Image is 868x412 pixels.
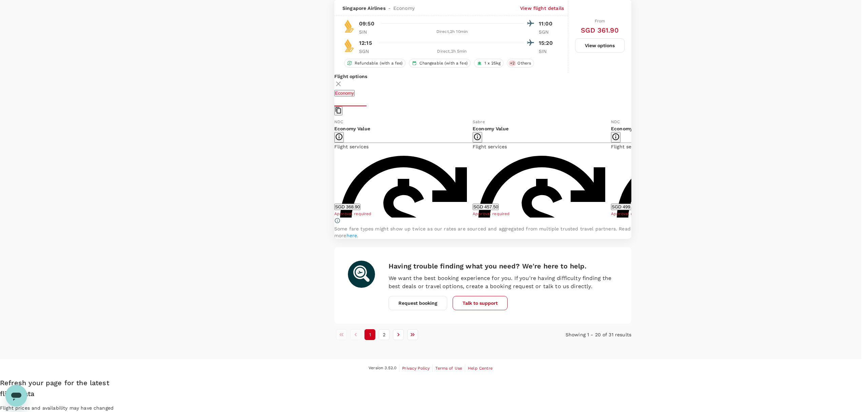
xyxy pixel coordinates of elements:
button: Request booking [389,296,447,310]
span: Terms of Use [435,366,462,371]
button: View options [575,38,625,53]
button: SGD 499.16 [611,204,637,210]
button: Talk to support [453,296,508,310]
span: Flight services [334,144,369,149]
p: We want the best booking experience for you. If you're having difficulty finding the best deals o... [389,274,618,291]
button: page 1 [364,329,375,340]
button: SGD 457.50 [473,204,499,210]
div: Direct , 2h 5min [380,48,524,55]
span: Version 3.52.0 [369,365,396,372]
span: Changeable (with a fee) [417,60,470,66]
p: Some fare types might show up twice as our rates are sourced and aggregated from multiple trusted... [334,225,631,239]
button: SGD 368.90 [334,204,360,210]
span: From [595,19,605,23]
button: Go to last page [407,329,418,340]
p: View flight details [520,5,564,12]
span: + 2 [509,60,516,66]
span: NDC [334,119,343,124]
span: Sabre [473,119,485,124]
p: 12:15 [359,39,372,47]
span: Singapore Airlines [342,5,386,12]
div: Direct , 2h 10min [380,29,524,35]
span: Others [515,60,534,66]
span: Privacy Policy [402,366,430,371]
h6: SGD 361.90 [581,25,619,36]
span: Flight services [611,144,645,149]
p: Showing 1 - 20 of 31 results [532,331,631,338]
iframe: Button to launch messaging window [5,385,27,407]
p: 11:00 [539,20,556,28]
span: Economy [393,5,415,12]
span: Approval required [334,211,372,216]
a: here [347,233,357,238]
p: SGN [539,29,556,35]
p: Economy Value [334,125,473,132]
span: Refundable (with a fee) [352,60,405,66]
h6: Having trouble finding what you need? We're here to help. [389,261,618,271]
p: 09:50 [359,20,374,28]
span: NDC [611,119,620,124]
span: Help Centre [468,366,493,371]
span: Flight services [473,144,507,149]
img: SQ [342,19,356,33]
span: Approval required [611,211,648,216]
button: Economy [334,90,355,96]
button: Go to next page [393,329,404,340]
p: Economy Standard [611,125,749,132]
button: Go to page 2 [379,329,390,340]
p: Flight options [334,73,631,80]
img: SQ [342,39,356,52]
span: - [386,5,393,12]
span: 1 x 25kg [482,60,503,66]
span: Approval required [473,211,510,216]
nav: pagination navigation [334,329,532,340]
p: SGN [359,48,376,55]
p: SIN [539,48,556,55]
p: Economy Value [473,125,611,132]
p: SIN [359,29,376,35]
p: 15:20 [539,39,556,47]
